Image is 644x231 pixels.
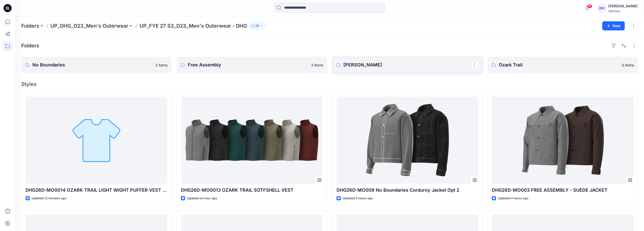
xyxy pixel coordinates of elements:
a: No Boundaries2 items [21,57,172,73]
div: Walmart [608,9,638,13]
p: DHG26D-MO003 FREE ASSEMBLY - SUEDE JACKET [492,187,634,194]
p: DHG26D-MO0014 OZARK TRAIL LIGHT WIGHT PUFFER VEST OPT 1 [26,187,167,194]
p: Ozark Trail [499,61,619,68]
p: DHG26D-MO009 No Boundaries Corduroy Jacket Opt 2 [337,187,478,194]
p: Updated 4 hours ago [498,196,528,201]
div: [PERSON_NAME] [608,3,638,9]
button: New [602,21,625,30]
p: Updated 3 hours ago [343,196,373,201]
a: DHG26D-MO009 No Boundaries Corduroy Jacket Opt 2 [337,97,478,184]
a: Free Assembly3 items [177,57,327,73]
h4: Styles [21,81,638,87]
p: Updated 12 minutes ago [32,196,66,201]
p: 0 items [622,62,634,68]
a: DHG26D-MO0014 OZARK TRAIL LIGHT WIGHT PUFFER VEST OPT 1 [26,97,167,184]
div: DH [597,4,606,13]
a: Ozark Trail0 items [488,57,638,73]
p: DHG26D-MO0013 OZARK TRAIL SOTFSHELL VEST [181,187,323,194]
button: 28 [249,22,265,29]
p: 28 [255,23,259,29]
a: Folders [21,22,39,29]
span: 14 [587,4,592,8]
p: No Boundaries [32,61,152,68]
h4: Folders [21,43,39,49]
p: 3 items [311,62,323,68]
p: UP_FYE 27 S3_D23_Men's Outerwear - DHG [139,22,247,29]
a: DHG26D-MO003 FREE ASSEMBLY - SUEDE JACKET [492,97,634,184]
a: DHG26D-MO0013 OZARK TRAIL SOTFSHELL VEST [181,97,323,184]
a: UP_DHG_D23_Men's Outerwear [50,22,128,29]
p: Updated an hour ago [187,196,217,201]
a: [PERSON_NAME] [332,57,483,73]
p: [PERSON_NAME] [343,61,470,68]
p: 2 items [155,62,168,68]
p: Free Assembly [188,61,308,68]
